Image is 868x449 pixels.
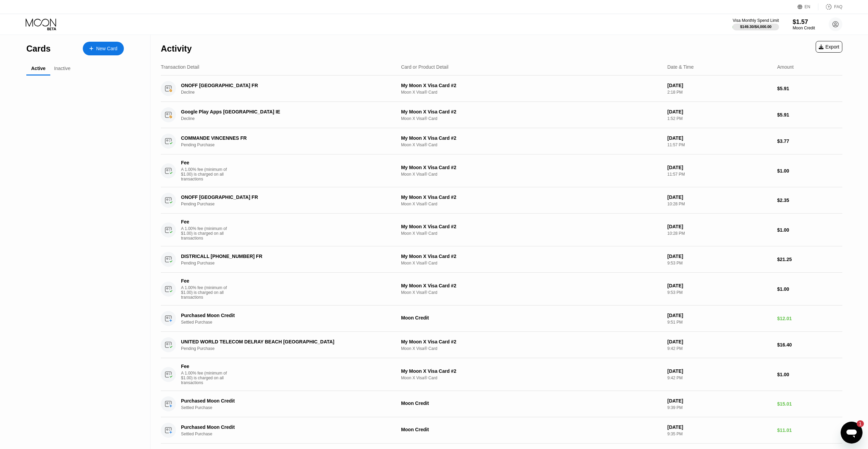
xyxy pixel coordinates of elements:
div: Fee [181,219,229,224]
div: $149.30 / $4,000.00 [740,25,772,29]
div: Purchased Moon Credit [181,398,377,404]
div: My Moon X Visa Card #2 [401,135,662,141]
div: Fee [181,160,229,165]
div: $12.01 [777,316,842,321]
div: $11.01 [777,427,842,433]
div: Moon X Visa® Card [401,202,662,206]
div: Fee [181,278,229,284]
iframe: Bouton de lancement de la fenêtre de messagerie [841,422,863,444]
div: DISTRICALL [PHONE_NUMBER] FRPending PurchaseMy Moon X Visa Card #2Moon X Visa® Card[DATE]9:53 PM$... [161,246,842,273]
div: 2:18 PM [667,90,772,95]
div: Transaction Detail [161,64,199,70]
div: $15.01 [777,401,842,407]
div: $1.00 [777,168,842,174]
div: EN [805,4,811,9]
div: FAQ [818,3,842,10]
div: [DATE] [667,109,772,114]
div: Moon X Visa® Card [401,231,662,236]
div: Decline [181,90,392,95]
div: EN [798,3,818,10]
div: 10:28 PM [667,231,772,236]
div: A 1.00% fee (minimum of $1.00) is charged on all transactions [181,167,232,181]
div: Visa Monthly Spend Limit [733,18,779,23]
div: New Card [83,42,124,55]
div: Pending Purchase [181,142,392,147]
div: COMMANDE VINCENNES FRPending PurchaseMy Moon X Visa Card #2Moon X Visa® Card[DATE]11:57 PM$3.77 [161,128,842,154]
div: UNITED WORLD TELECOM DELRAY BEACH [GEOGRAPHIC_DATA] [181,339,377,344]
div: Settled Purchase [181,405,392,410]
div: $1.57Moon Credit [793,18,815,30]
div: A 1.00% fee (minimum of $1.00) is charged on all transactions [181,371,232,385]
div: ONOFF [GEOGRAPHIC_DATA] FRDeclineMy Moon X Visa Card #2Moon X Visa® Card[DATE]2:18 PM$5.91 [161,76,842,102]
div: $5.91 [777,86,842,91]
div: Active [31,66,46,71]
div: Activity [161,44,192,54]
div: Settled Purchase [181,432,392,436]
div: $1.00 [777,372,842,377]
div: $1.57 [793,18,815,26]
div: Moon X Visa® Card [401,290,662,295]
div: $2.35 [777,198,842,203]
div: Moon X Visa® Card [401,261,662,266]
div: Moon X Visa® Card [401,90,662,95]
div: 9:42 PM [667,346,772,351]
div: Pending Purchase [181,202,392,206]
div: [DATE] [667,165,772,170]
div: FeeA 1.00% fee (minimum of $1.00) is charged on all transactionsMy Moon X Visa Card #2Moon X Visa... [161,214,842,246]
div: 9:42 PM [667,376,772,380]
div: Pending Purchase [181,261,392,266]
div: New Card [96,46,117,52]
div: 1:52 PM [667,116,772,121]
div: Export [816,41,842,53]
div: Moon X Visa® Card [401,116,662,121]
div: FeeA 1.00% fee (minimum of $1.00) is charged on all transactionsMy Moon X Visa Card #2Moon X Visa... [161,154,842,187]
div: Card or Product Detail [401,64,449,70]
div: DISTRICALL [PHONE_NUMBER] FR [181,254,377,259]
div: [DATE] [667,339,772,344]
div: Purchased Moon CreditSettled PurchaseMoon Credit[DATE]9:39 PM$15.01 [161,391,842,417]
div: Export [819,44,839,50]
div: My Moon X Visa Card #2 [401,254,662,259]
div: COMMANDE VINCENNES FR [181,135,377,141]
div: 10:28 PM [667,202,772,206]
div: [DATE] [667,398,772,404]
div: My Moon X Visa Card #2 [401,368,662,374]
div: 9:53 PM [667,261,772,266]
div: My Moon X Visa Card #2 [401,109,662,114]
div: $5.91 [777,112,842,118]
div: 11:57 PM [667,142,772,147]
div: $1.00 [777,286,842,292]
div: My Moon X Visa Card #2 [401,339,662,344]
div: 9:35 PM [667,432,772,436]
div: Amount [777,64,793,70]
div: A 1.00% fee (minimum of $1.00) is charged on all transactions [181,285,232,300]
div: [DATE] [667,194,772,200]
iframe: Nombre de messages non lus [850,420,864,427]
div: FeeA 1.00% fee (minimum of $1.00) is charged on all transactionsMy Moon X Visa Card #2Moon X Visa... [161,273,842,305]
div: Date & Time [667,64,694,70]
div: [DATE] [667,368,772,374]
div: Moon Credit [401,427,662,432]
div: Cards [26,44,51,54]
div: [DATE] [667,424,772,430]
div: My Moon X Visa Card #2 [401,83,662,88]
div: 9:39 PM [667,405,772,410]
div: $21.25 [777,257,842,262]
div: Inactive [54,66,70,71]
div: My Moon X Visa Card #2 [401,194,662,200]
div: 11:57 PM [667,172,772,177]
div: [DATE] [667,283,772,288]
div: Moon Credit [793,26,815,30]
div: FAQ [834,4,842,9]
div: Google Play Apps [GEOGRAPHIC_DATA] IEDeclineMy Moon X Visa Card #2Moon X Visa® Card[DATE]1:52 PM$... [161,102,842,128]
div: Moon X Visa® Card [401,172,662,177]
div: Moon X Visa® Card [401,142,662,147]
div: 9:53 PM [667,290,772,295]
div: Fee [181,364,229,369]
div: Purchased Moon Credit [181,424,377,430]
div: My Moon X Visa Card #2 [401,224,662,229]
div: $3.77 [777,138,842,144]
div: Moon Credit [401,315,662,321]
